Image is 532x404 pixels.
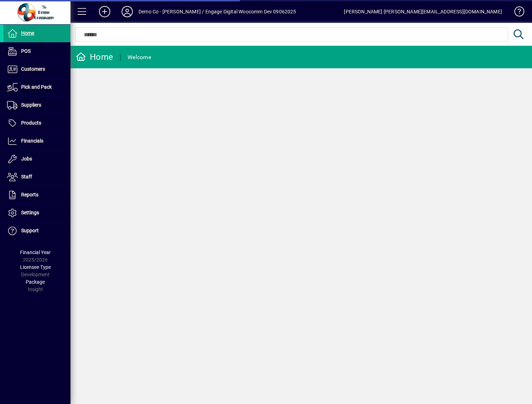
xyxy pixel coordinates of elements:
[4,204,70,222] a: Settings
[93,5,116,18] button: Add
[21,138,43,144] span: Financials
[4,61,70,78] a: Customers
[138,6,296,17] div: Demo Co - [PERSON_NAME] / Engage Digital Woocomm Dev 09062025
[21,210,39,215] span: Settings
[21,228,39,233] span: Support
[509,1,523,24] a: Knowledge Base
[128,52,151,63] div: Welcome
[4,78,70,96] a: Pick and Pack
[21,120,41,126] span: Products
[116,5,138,18] button: Profile
[4,150,70,168] a: Jobs
[21,30,34,36] span: Home
[4,186,70,204] a: Reports
[4,114,70,132] a: Products
[4,96,70,114] a: Suppliers
[4,43,70,60] a: POS
[21,84,52,90] span: Pick and Pack
[4,222,70,240] a: Support
[344,6,502,17] div: [PERSON_NAME] [PERSON_NAME][EMAIL_ADDRESS][DOMAIN_NAME]
[20,264,51,270] span: Licensee Type
[4,132,70,150] a: Financials
[76,51,113,63] div: Home
[21,102,41,108] span: Suppliers
[21,174,32,179] span: Staff
[21,66,45,72] span: Customers
[21,156,32,162] span: Jobs
[21,48,31,54] span: POS
[4,168,70,186] a: Staff
[21,192,38,197] span: Reports
[20,250,51,255] span: Financial Year
[26,279,45,285] span: Package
